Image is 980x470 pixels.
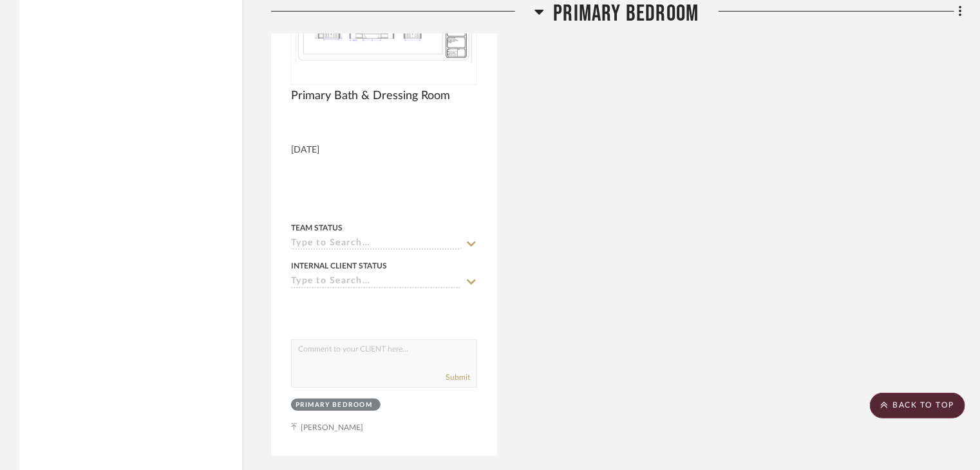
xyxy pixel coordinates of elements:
[870,393,965,418] scroll-to-top-button: BACK TO TOP
[291,89,450,103] span: Primary Bath & Dressing Room
[291,276,462,288] input: Type to Search…
[296,400,373,410] div: Primary Bedroom
[291,238,462,250] input: Type to Search…
[291,222,343,234] div: Team Status
[446,371,470,383] button: Submit
[291,260,387,272] div: Internal Client Status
